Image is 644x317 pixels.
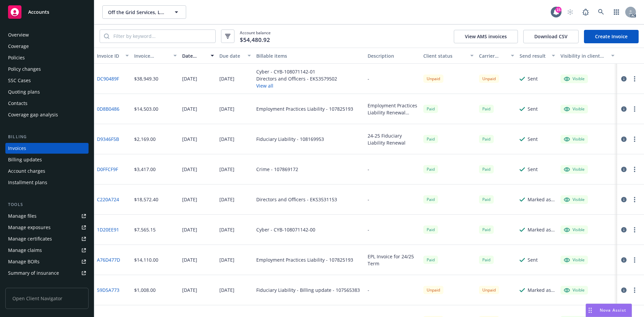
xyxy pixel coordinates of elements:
[8,30,29,40] div: Overview
[97,75,119,82] a: DC90489F
[368,286,369,294] div: -
[528,105,538,112] div: Sent
[182,256,197,263] div: [DATE]
[134,52,170,59] div: Invoice amount
[479,74,499,83] div: Unpaid
[254,48,365,64] button: Billable items
[256,196,337,203] div: Directors and Officers - EKS3531153
[5,109,89,120] a: Coverage gap analysis
[104,34,109,39] svg: Search
[182,75,197,82] div: [DATE]
[479,105,494,113] div: Paid
[423,105,438,113] div: Paid
[179,48,217,64] button: Date issued
[182,166,197,173] div: [DATE]
[368,226,369,233] div: -
[423,52,466,59] div: Client status
[8,52,25,63] div: Policies
[5,30,89,40] a: Overview
[5,87,89,97] a: Quoting plans
[368,52,418,59] div: Description
[8,166,45,176] div: Account charges
[182,52,207,59] div: Date issued
[528,256,538,263] div: Sent
[564,287,585,293] div: Visible
[586,304,594,317] div: Drag to move
[423,256,438,264] div: Paid
[479,256,494,264] div: Paid
[5,75,89,86] a: SSC Cases
[528,196,555,203] div: Marked as sent
[368,196,369,203] div: -
[108,9,166,16] span: Off the Grid Services, LLC
[423,286,443,294] div: Unpaid
[134,286,156,294] div: $1,008.00
[8,41,29,52] div: Coverage
[8,245,42,256] div: Manage claims
[479,52,507,59] div: Carrier status
[528,226,555,233] div: Marked as sent
[5,64,89,74] a: Policy changes
[517,48,558,64] button: Send result
[423,195,438,204] span: Paid
[97,196,119,203] a: C220A724
[5,222,89,233] a: Manage exposures
[182,226,197,233] div: [DATE]
[94,48,131,64] button: Invoice ID
[5,134,89,140] div: Billing
[528,136,538,143] div: Sent
[564,197,585,203] div: Visible
[217,48,254,64] button: Due date
[256,256,353,263] div: Employment Practices Liability - 107825193
[256,82,337,89] button: View all
[256,68,337,75] div: Cyber - CYB-108071142-01
[240,30,271,42] span: Account balance
[219,136,234,143] div: [DATE]
[564,136,585,142] div: Visible
[97,286,119,294] a: 59D5A773
[256,166,298,173] div: Crime - 107869172
[586,304,632,317] button: Nova Assist
[182,105,197,112] div: [DATE]
[5,256,89,267] a: Manage BORs
[182,196,197,203] div: [DATE]
[8,222,51,233] div: Manage exposures
[564,227,585,233] div: Visible
[5,268,89,278] a: Summary of insurance
[97,256,120,263] a: A76D477D
[476,48,517,64] button: Carrier status
[134,256,158,263] div: $14,110.00
[131,48,180,64] button: Invoice amount
[219,256,234,263] div: [DATE]
[5,3,89,21] a: Accounts
[109,30,215,43] input: Filter by keyword...
[8,233,52,244] div: Manage certificates
[563,5,577,19] a: Start snowing
[564,166,585,172] div: Visible
[423,135,438,143] div: Paid
[5,41,89,52] a: Coverage
[479,135,494,143] div: Paid
[594,5,608,19] a: Search
[564,76,585,82] div: Visible
[610,5,623,19] a: Switch app
[368,75,369,82] div: -
[423,225,438,234] div: Paid
[5,166,89,176] a: Account charges
[8,75,31,86] div: SSC Cases
[423,165,438,173] span: Paid
[97,105,119,112] a: 0D8B0486
[584,30,639,43] a: Create Invoice
[479,225,494,234] div: Paid
[5,98,89,109] a: Contacts
[8,64,41,74] div: Policy changes
[368,132,418,146] div: 24-25 Fiduciary Liability Renewal
[182,136,197,143] div: [DATE]
[134,226,156,233] div: $7,565.15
